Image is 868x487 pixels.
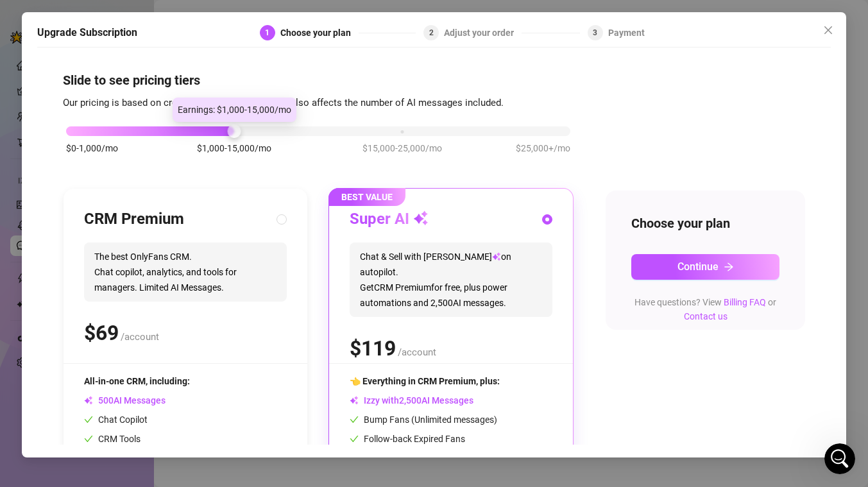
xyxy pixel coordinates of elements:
[149,401,172,410] span: Help
[84,415,93,424] span: check
[63,71,805,89] h4: Slide to see pricing tiers
[350,415,359,424] span: check
[13,112,228,125] p: Getting Started
[128,369,192,420] button: Help
[197,141,271,155] span: $1,000-15,000/mo
[818,20,838,40] button: Close
[684,311,728,321] a: Contact us
[13,244,228,257] p: CRM, Chatting and Management Tools
[634,297,776,321] span: Have questions? View or
[13,355,60,369] span: 13 articles
[121,331,159,343] span: /account
[350,434,359,443] span: check
[429,28,434,37] span: 2
[677,261,719,273] span: Continue
[824,443,855,474] iframe: Intercom live chat
[13,339,228,353] p: Answers to your common questions
[350,209,429,230] h3: Super AI
[350,414,497,425] span: Bump Fans (Unlimited messages)
[823,25,833,35] span: close
[13,210,55,223] span: 3 articles
[84,321,119,345] span: $
[112,6,147,28] h1: Help
[84,414,148,425] span: Chat Copilot
[13,128,228,141] p: Onboarding to Supercreator
[13,323,228,337] p: Frequently Asked Questions
[13,144,55,157] span: 5 articles
[13,194,228,207] p: Learn about our AI Chatter - Izzy
[13,260,228,287] p: Learn about the Supercreator platform and its features
[84,376,190,386] span: All-in-one CRM, including:
[444,25,522,40] div: Adjust your order
[84,434,140,444] span: CRM Tools
[84,209,184,230] h3: CRM Premium
[13,289,60,303] span: 13 articles
[328,188,405,206] span: BEST VALUE
[212,401,237,410] span: News
[724,262,734,272] span: arrow-right
[8,33,248,58] input: Search for help
[350,336,396,361] span: $
[84,434,93,443] span: check
[66,141,118,155] span: $0-1,000/mo
[265,28,269,37] span: 1
[398,346,436,358] span: /account
[173,98,296,122] div: Earnings: $1,000-15,000/mo
[192,369,257,420] button: News
[631,254,779,280] button: Continuearrow-right
[225,5,248,28] div: Close
[84,395,166,406] span: AI Messages
[350,434,465,444] span: Follow-back Expired Fans
[350,395,473,406] span: Izzy with AI Messages
[19,401,45,410] span: Home
[13,178,228,191] p: Izzy - AI Chatter
[84,243,287,302] span: The best OnlyFans CRM. Chat copilot, analytics, and tools for managers. Limited AI Messages.
[63,97,504,108] span: Our pricing is based on creator's monthly earnings. It also affects the number of AI messages inc...
[74,401,119,410] span: Messages
[516,141,570,155] span: $25,000+/mo
[37,25,137,40] h5: Upgrade Subscription
[362,141,442,155] span: $15,000-25,000/mo
[8,33,248,58] div: Search for helpSearch for help
[64,369,128,420] button: Messages
[631,214,779,232] h4: Choose your plan
[350,376,500,386] span: 👈 Everything in CRM Premium, plus:
[13,75,244,90] h2: 5 collections
[818,25,838,35] span: Close
[608,25,645,40] div: Payment
[350,243,552,317] span: Chat & Sell with [PERSON_NAME] on autopilot. Get CRM Premium for free, plus power automations and...
[593,28,597,37] span: 3
[724,297,766,307] a: Billing FAQ
[280,25,359,40] div: Choose your plan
